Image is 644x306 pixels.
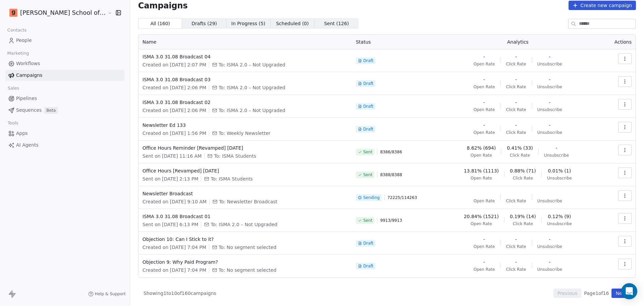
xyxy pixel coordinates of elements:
[219,244,276,251] span: To: No segment selected
[143,244,206,251] span: Created on [DATE] 7:04 PM
[471,175,492,181] span: Open Rate
[515,76,517,83] span: -
[549,236,550,243] span: -
[143,213,348,220] span: ISMA 3.0 31.08 Broadcast 01
[549,76,550,83] span: -
[537,84,562,90] span: Unsubscribe
[5,58,124,69] a: Workflows
[16,72,42,79] span: Campaigns
[506,84,526,90] span: Click Rate
[544,153,569,158] span: Unsubscribe
[483,236,485,243] span: -
[16,142,39,149] span: AI Agents
[537,244,562,249] span: Unsubscribe
[380,218,402,223] span: 9913 / 9913
[231,20,266,27] span: In Progress ( 5 )
[467,145,496,151] span: 8.62% (694)
[5,35,124,46] a: People
[5,83,22,93] span: Sales
[474,130,495,135] span: Open Rate
[219,130,271,137] span: To: Weekly Newsletter
[143,107,206,114] span: Created on [DATE] 2:06 PM
[363,172,372,177] span: Sent
[276,20,309,27] span: Scheduled ( 0 )
[219,198,277,205] span: To: Newsletter Broadcast
[211,175,253,182] span: To: ISMA Students
[363,126,373,132] span: Draft
[5,93,124,104] a: Pipelines
[143,175,198,182] span: Sent on [DATE] 2:13 PM
[143,167,348,174] span: Office Hours [Revamped] [DATE]
[219,267,276,273] span: To: No segment selected
[143,145,348,151] span: Office Hours Reminder [Revamped] [DATE]
[537,130,562,135] span: Unsubscribe
[584,290,609,297] span: Page 1 of 16
[139,35,352,49] th: Name
[20,8,106,17] span: [PERSON_NAME] School of Finance LLP
[44,107,58,114] span: Beta
[5,105,124,116] a: SequencesBeta
[549,259,550,265] span: -
[143,61,206,68] span: Created on [DATE] 2:07 PM
[138,1,188,10] span: Campaigns
[506,107,526,112] span: Click Rate
[363,195,380,200] span: Sending
[549,99,550,106] span: -
[464,213,499,220] span: 20.84% (1521)
[547,221,572,226] span: Unsubscribe
[363,241,373,246] span: Draft
[219,61,285,68] span: To: ISMA 2.0 – Not Upgraded
[5,128,124,139] a: Apps
[16,37,32,44] span: People
[143,236,348,243] span: Objection 10: Can I Stick to it?
[363,263,373,269] span: Draft
[363,218,372,223] span: Sent
[510,167,536,174] span: 0.88% (71)
[513,221,533,226] span: Click Rate
[515,99,517,106] span: -
[548,167,571,174] span: 0.01% (1)
[8,7,103,18] button: [PERSON_NAME] School of Finance LLP
[483,76,485,83] span: -
[621,283,637,299] div: Open Intercom Messenger
[547,175,572,181] span: Unsubscribe
[506,267,526,272] span: Click Rate
[143,53,348,60] span: ISMA 3.0 31.08 Broadcast 04
[5,140,124,151] a: AI Agents
[16,95,37,102] span: Pipelines
[143,198,207,205] span: Created on [DATE] 9:10 AM
[537,198,562,204] span: Unsubscribe
[143,76,348,83] span: ISMA 3.0 31.08 Broadcast 03
[16,130,28,137] span: Apps
[483,122,485,129] span: -
[387,195,417,200] span: 72225 / 114263
[16,60,40,67] span: Workflows
[569,1,636,10] button: Create new campaign
[4,25,30,35] span: Contacts
[506,198,526,204] span: Click Rate
[363,58,373,63] span: Draft
[143,84,206,91] span: Created on [DATE] 2:06 PM
[144,290,216,297] span: Showing 1 to 10 of 160 campaigns
[474,107,495,112] span: Open Rate
[611,289,631,298] button: Next
[483,53,485,60] span: -
[143,267,206,273] span: Created on [DATE] 7:04 PM
[95,291,126,297] span: Help & Support
[515,122,517,129] span: -
[143,130,206,137] span: Created on [DATE] 1:56 PM
[436,35,600,49] th: Analytics
[537,267,562,272] span: Unsubscribe
[507,145,533,151] span: 0.41% (33)
[143,259,348,265] span: Objection 9: Why Paid Program?
[537,61,562,67] span: Unsubscribe
[143,190,348,197] span: Newsletter Broadcast
[5,118,21,128] span: Tools
[515,259,517,265] span: -
[363,104,373,109] span: Draft
[506,61,526,67] span: Click Rate
[510,153,530,158] span: Click Rate
[192,20,217,27] span: Drafts ( 29 )
[474,267,495,272] span: Open Rate
[510,213,536,220] span: 0.19% (14)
